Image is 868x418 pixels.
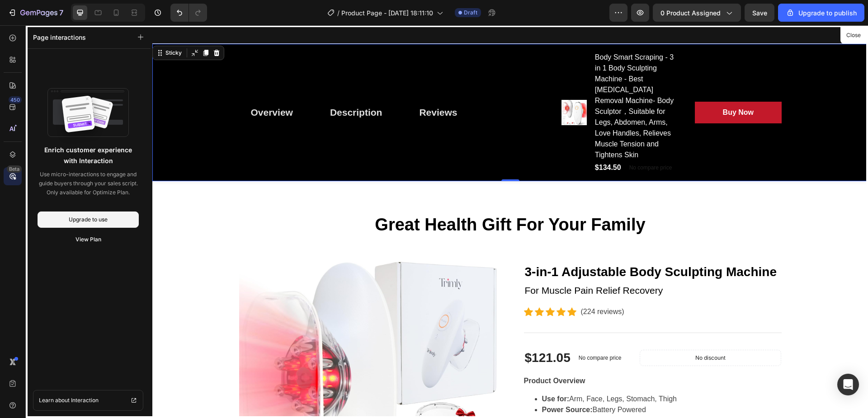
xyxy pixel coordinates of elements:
span: Product Page - [DATE] 18:11:10 [341,8,433,18]
button: 7 [4,4,67,22]
p: Only available for Optimize Plan. [38,188,139,197]
span: 0 product assigned [660,8,721,18]
div: View Plan [75,235,101,244]
div: Open Intercom Messenger [837,374,859,395]
button: 0 product assigned [653,4,741,22]
p: Enrich customer experience with Interaction [39,145,137,166]
iframe: Design area [152,25,868,418]
p: Use micro-interactions to engage and guide buyers through your sales script. [38,170,139,188]
span: / [337,8,340,18]
p: Page interactions [33,33,86,42]
a: Learn about Interaction [33,390,143,411]
p: 7 [59,7,63,18]
button: Upgrade to publish [778,4,864,22]
div: Upgrade to publish [786,8,857,18]
span: Save [752,9,767,17]
div: Upgrade to use [69,216,108,224]
span: Draft [464,9,477,17]
div: Beta [7,165,22,173]
button: View Plan [38,231,139,248]
button: Close [842,29,864,42]
button: Upgrade to use [38,211,139,228]
button: Save [745,4,774,22]
div: Undo/Redo [170,4,207,22]
div: 450 [9,96,22,103]
span: Learn about Interaction [39,396,99,405]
